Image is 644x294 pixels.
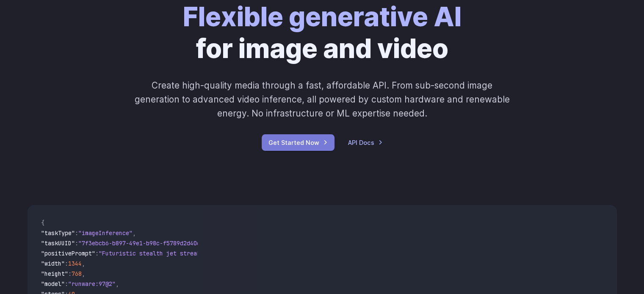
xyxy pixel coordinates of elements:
span: 1344 [68,260,82,267]
span: "height" [41,270,68,277]
span: "Futuristic stealth jet streaking through a neon-lit cityscape with glowing purple exhaust" [99,250,407,257]
a: Get Started Now [262,134,334,151]
span: "width" [41,260,65,267]
a: API Docs [348,138,383,147]
h1: for image and video [183,1,462,65]
strong: Flexible generative AI [183,1,462,33]
span: "taskType" [41,229,75,237]
span: , [82,270,85,277]
p: Create high-quality media through a fast, affordable API. From sub-second image generation to adv... [133,78,511,121]
span: "imageInference" [78,229,133,237]
span: : [75,229,78,237]
span: : [75,239,78,247]
span: "7f3ebcb6-b897-49e1-b98c-f5789d2d40d7" [78,239,207,247]
span: "runware:97@2" [68,280,116,288]
span: , [116,280,119,288]
span: 768 [72,270,82,277]
span: : [65,280,68,288]
span: , [82,260,85,267]
span: "taskUUID" [41,239,75,247]
span: : [65,260,68,267]
span: { [41,219,44,227]
span: "positivePrompt" [41,250,95,257]
span: , [133,229,136,237]
span: : [68,270,72,277]
span: "model" [41,280,65,288]
span: : [95,250,99,257]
